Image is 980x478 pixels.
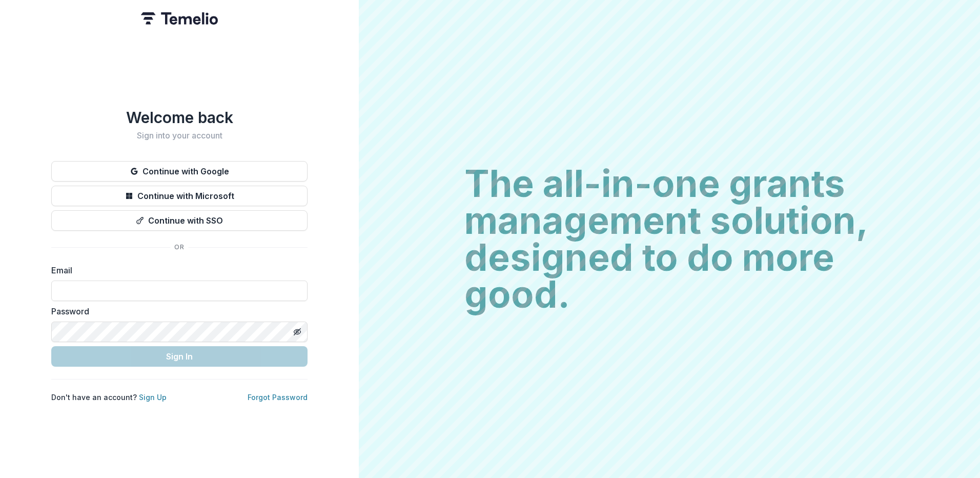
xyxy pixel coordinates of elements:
[51,264,301,276] label: Email
[51,392,167,403] p: Don't have an account?
[51,108,308,127] h1: Welcome back
[51,186,308,206] button: Continue with Microsoft
[51,346,308,367] button: Sign In
[141,12,218,25] img: Temelio
[51,131,308,141] h2: Sign into your account
[139,393,167,402] a: Sign Up
[51,305,301,317] label: Password
[289,324,305,340] button: Toggle password visibility
[248,393,308,402] a: Forgot Password
[51,161,308,182] button: Continue with Google
[51,210,308,231] button: Continue with SSO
